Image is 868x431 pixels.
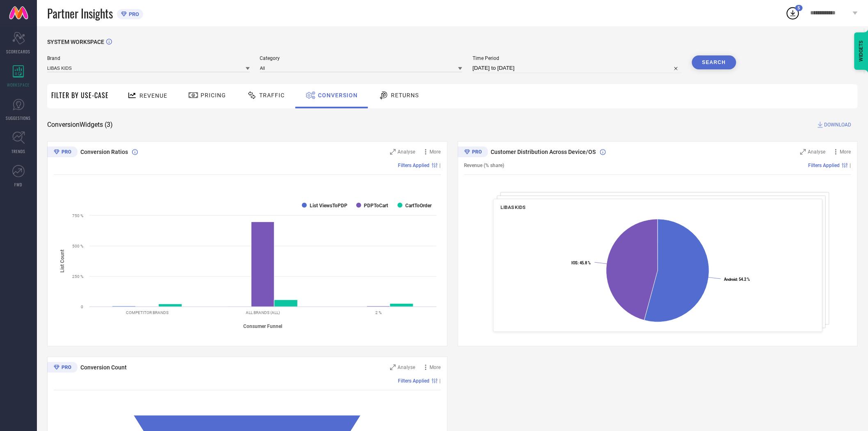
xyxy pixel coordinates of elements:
[80,149,128,155] span: Conversion Ratios
[850,163,851,168] span: |
[260,55,463,61] span: Category
[59,250,65,273] tspan: List Count
[473,55,682,61] span: Time Period
[430,365,441,370] span: More
[364,203,388,209] text: PDPToCart
[127,11,139,17] span: PRO
[491,149,596,155] span: Customer Distribution Across Device/OS
[724,277,737,282] tspan: Android
[47,5,113,22] span: Partner Insights
[376,310,382,315] text: 2 %
[391,92,419,99] span: Returns
[11,148,25,154] span: TRENDS
[126,310,169,315] text: COMPETITOR BRANDS
[398,163,430,168] span: Filters Applied
[440,378,441,384] span: |
[47,121,113,129] span: Conversion Widgets ( 3 )
[47,39,104,45] span: SYSTEM WORKSPACE
[405,203,432,209] text: CartToOrder
[51,90,109,100] span: Filter By Use-Case
[310,203,347,209] text: List ViewsToPDP
[809,163,840,168] span: Filters Applied
[430,149,441,155] span: More
[72,244,83,248] text: 500 %
[390,149,396,155] svg: Zoom
[244,323,283,329] tspan: Consumer Funnel
[571,261,578,265] tspan: IOS
[80,364,127,371] span: Conversion Count
[398,149,416,155] span: Analyse
[7,82,30,88] span: WORKSPACE
[440,163,441,168] span: |
[318,92,358,99] span: Conversion
[390,365,396,370] svg: Zoom
[800,149,806,155] svg: Zoom
[7,48,31,55] span: SCORECARDS
[6,115,31,121] span: SUGGESTIONS
[47,55,250,61] span: Brand
[15,181,23,188] span: FWD
[259,92,285,99] span: Traffic
[201,92,226,99] span: Pricing
[47,362,78,374] div: Premium
[72,213,83,218] text: 750 %
[571,261,591,265] text: : 45.8 %
[692,55,736,69] button: Search
[458,147,488,159] div: Premium
[81,305,83,309] text: 0
[724,277,750,282] text: : 54.2 %
[825,121,852,129] span: DOWNLOAD
[246,310,280,315] text: ALL BRANDS (ALL)
[500,204,525,210] span: LIBAS KIDS
[808,149,826,155] span: Analyse
[47,147,78,159] div: Premium
[840,149,851,155] span: More
[398,365,416,370] span: Analyse
[72,274,83,279] text: 250 %
[398,378,430,384] span: Filters Applied
[464,163,505,168] span: Revenue (% share)
[798,5,800,11] span: 5
[139,92,167,99] span: Revenue
[473,63,682,73] input: Select time period
[786,6,800,21] div: Open download list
